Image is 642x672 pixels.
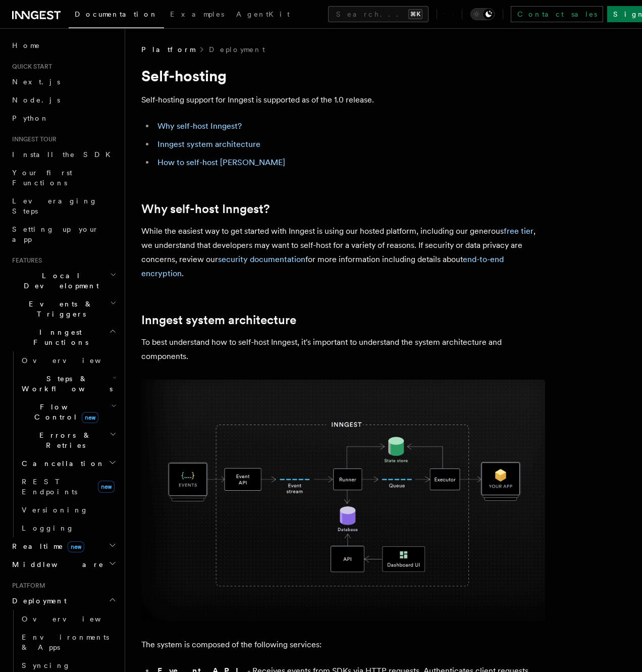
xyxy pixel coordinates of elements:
[18,398,119,426] button: Flow Controlnew
[8,327,109,347] span: Inngest Functions
[8,164,119,192] a: Your first Functions
[22,661,71,669] span: Syncing
[8,555,119,574] button: Middleware
[12,197,97,215] span: Leveraging Steps
[22,524,74,532] span: Logging
[8,582,45,590] span: Platform
[141,44,195,55] span: Platform
[18,610,119,628] a: Overview
[12,114,49,122] span: Python
[8,220,119,248] a: Setting up your app
[8,192,119,220] a: Leveraging Steps
[8,592,119,610] button: Deployment
[8,299,110,319] span: Events & Triggers
[328,6,429,22] button: Search...⌘K
[22,478,77,496] span: REST Endpoints
[8,559,104,570] span: Middleware
[157,121,242,131] a: Why self-host Inngest?
[18,454,119,473] button: Cancellation
[511,6,603,22] a: Contact sales
[236,10,290,18] span: AgentKit
[8,271,110,291] span: Local Development
[18,402,111,422] span: Flow Control
[8,596,67,606] span: Deployment
[8,295,119,323] button: Events & Triggers
[141,638,545,652] p: The system is composed of the following services:
[8,36,119,55] a: Home
[12,96,60,104] span: Node.js
[82,412,98,423] span: new
[18,501,119,519] a: Versioning
[18,458,105,469] span: Cancellation
[218,254,305,264] a: security documentation
[8,256,42,265] span: Features
[164,3,230,27] a: Examples
[12,169,72,187] span: Your first Functions
[8,537,119,555] button: Realtimenew
[209,44,265,55] a: Deployment
[18,374,113,394] span: Steps & Workflows
[141,224,545,281] p: While the easiest way to get started with Inngest is using our hosted platform, including our gen...
[470,8,495,20] button: Toggle dark mode
[69,3,164,28] a: Documentation
[12,225,99,243] span: Setting up your app
[18,430,110,450] span: Errors & Retries
[141,67,545,85] h1: Self-hosting
[22,615,126,623] span: Overview
[12,40,40,50] span: Home
[18,519,119,537] a: Logging
[22,356,126,365] span: Overview
[504,226,533,236] a: free tier
[157,139,260,149] a: Inngest system architecture
[8,63,52,71] span: Quick start
[22,633,109,651] span: Environments & Apps
[141,313,296,327] a: Inngest system architecture
[8,91,119,109] a: Node.js
[18,351,119,370] a: Overview
[8,135,57,143] span: Inngest tour
[8,323,119,351] button: Inngest Functions
[157,158,285,167] a: How to self-host [PERSON_NAME]
[8,145,119,164] a: Install the SDK
[8,109,119,127] a: Python
[8,351,119,537] div: Inngest Functions
[8,73,119,91] a: Next.js
[18,370,119,398] button: Steps & Workflows
[12,150,117,159] span: Install the SDK
[141,93,545,107] p: Self-hosting support for Inngest is supported as of the 1.0 release.
[75,10,158,18] span: Documentation
[8,541,84,551] span: Realtime
[18,426,119,454] button: Errors & Retries
[141,335,545,364] p: To best understand how to self-host Inngest, it's important to understand the system architecture...
[170,10,224,18] span: Examples
[230,3,296,27] a: AgentKit
[22,506,88,514] span: Versioning
[98,481,115,493] span: new
[12,78,60,86] span: Next.js
[68,541,84,552] span: new
[18,628,119,656] a: Environments & Apps
[408,9,422,19] kbd: ⌘K
[18,473,119,501] a: REST Endpointsnew
[141,202,270,216] a: Why self-host Inngest?
[8,267,119,295] button: Local Development
[141,380,545,622] img: Inngest system architecture diagram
